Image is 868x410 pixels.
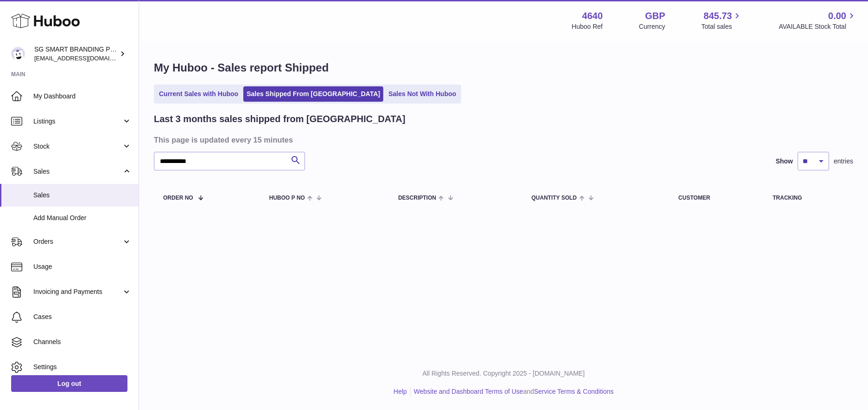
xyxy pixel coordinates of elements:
h3: This page is updated every 15 minutes [154,135,851,145]
a: Sales Not With Huboo [385,86,459,102]
span: Cases [33,312,132,321]
span: Huboo P no [269,195,305,201]
span: Usage [33,262,132,271]
li: and [411,387,614,396]
span: [EMAIL_ADDRESS][DOMAIN_NAME] [34,54,136,62]
span: Channels [33,338,132,346]
img: uktopsmileshipping@gmail.com [11,47,25,61]
div: SG SMART BRANDING PTE. LTD. [34,45,118,63]
strong: 4640 [582,10,603,22]
span: Listings [33,117,122,126]
span: Settings [33,363,132,371]
span: 0.00 [828,10,846,22]
span: Sales [33,191,132,200]
span: AVAILABLE Stock Total [779,22,857,31]
span: 845.73 [703,10,732,22]
div: Currency [639,22,665,31]
span: Add Manual Order [33,214,132,222]
a: Website and Dashboard Terms of Use [414,388,523,395]
div: Customer [678,195,754,201]
h1: My Huboo - Sales report Shipped [154,60,853,75]
a: 0.00 AVAILABLE Stock Total [779,10,857,31]
span: Description [398,195,436,201]
a: Current Sales with Huboo [156,86,241,102]
a: Service Terms & Conditions [534,388,614,395]
span: Quantity Sold [532,195,577,201]
div: Tracking [773,195,844,201]
span: Order No [163,195,193,201]
span: Invoicing and Payments [33,287,122,296]
span: entries [834,157,853,166]
p: All Rights Reserved. Copyright 2025 - [DOMAIN_NAME] [146,369,861,378]
span: Stock [33,142,122,151]
span: Sales [33,167,122,176]
span: Orders [33,237,122,246]
a: Log out [11,375,127,392]
a: 845.73 Total sales [701,10,742,31]
div: Huboo Ref [572,22,603,31]
span: My Dashboard [33,92,132,101]
label: Show [776,157,793,166]
a: Sales Shipped From [GEOGRAPHIC_DATA] [243,86,383,102]
h2: Last 3 months sales shipped from [GEOGRAPHIC_DATA] [154,113,405,125]
span: Total sales [701,22,742,31]
a: Help [393,388,407,395]
strong: GBP [645,10,665,22]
